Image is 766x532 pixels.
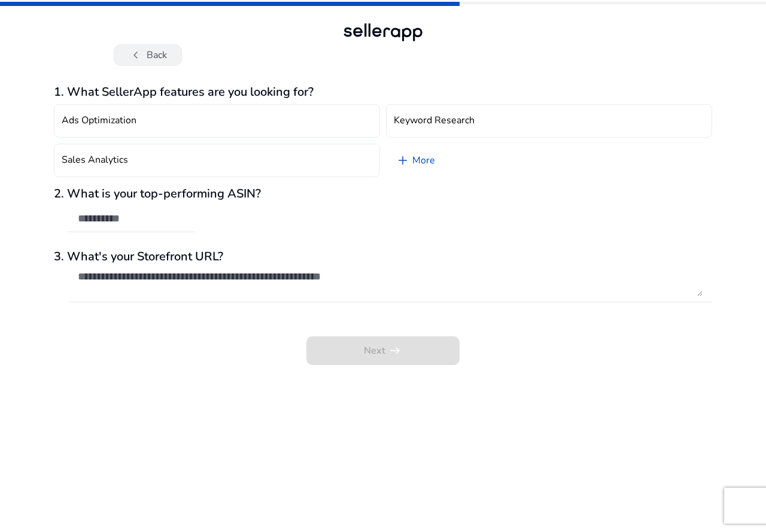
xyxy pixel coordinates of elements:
[54,187,712,201] h3: 2. What is your top-performing ASIN?
[54,250,712,264] h3: 3. What's your Storefront URL?
[386,144,445,177] a: More
[54,144,380,177] button: Sales Analytics
[62,115,136,126] h4: Ads Optimization
[396,153,410,168] span: add
[54,104,380,138] button: Ads Optimization
[114,44,182,66] button: chevron_leftBack
[54,85,712,99] h3: 1. What SellerApp features are you looking for?
[129,48,143,62] span: chevron_left
[62,154,128,166] h4: Sales Analytics
[386,104,712,138] button: Keyword Research
[394,115,475,126] h4: Keyword Research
